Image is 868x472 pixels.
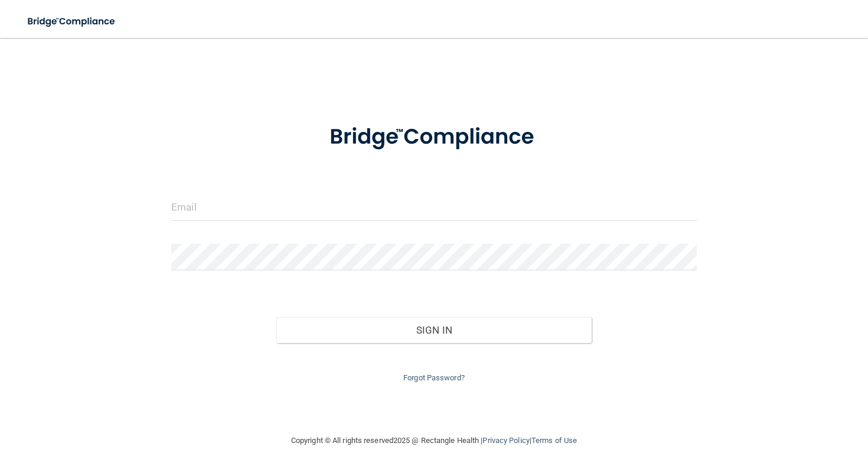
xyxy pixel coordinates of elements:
[171,194,697,221] input: Email
[218,422,650,460] div: Copyright © All rights reserved 2025 @ Rectangle Health | |
[482,436,529,445] a: Privacy Policy
[531,436,577,445] a: Terms of Use
[18,9,126,34] img: bridge_compliance_login_screen.278c3ca4.svg
[276,317,592,343] button: Sign In
[307,109,561,166] img: bridge_compliance_login_screen.278c3ca4.svg
[403,373,465,382] a: Forgot Password?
